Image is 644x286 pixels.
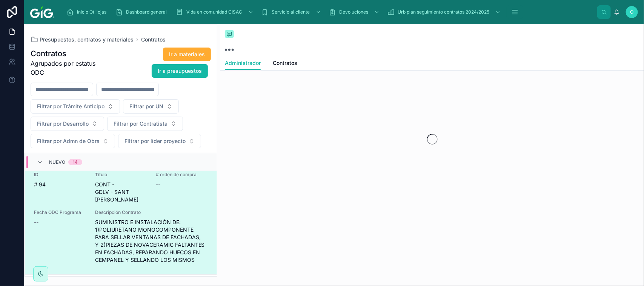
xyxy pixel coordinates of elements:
[73,159,78,165] div: 14
[273,56,297,71] a: Contratos
[95,218,208,264] span: SUMINISTRO E INSTALACIÓN DE: 1)POLIURETANO MONOCOMPONENTE PARA SELLAR VENTANAS DE FACHADAS, Y 2)P...
[225,56,261,71] a: Administrador
[169,51,205,58] span: Ir a materiales
[326,5,383,19] a: Devoluciones
[123,99,179,114] button: Select Button
[163,48,211,61] button: Ir a materiales
[113,5,172,19] a: Dashboard general
[30,6,54,18] img: App logo
[158,67,202,75] span: Ir a presupuestos
[31,134,115,148] button: Select Button
[630,9,634,15] span: O
[95,172,147,178] span: Título
[398,9,489,15] span: Urb plan seguimiento contratos 2024/2025
[152,64,208,78] button: Ir a presupuestos
[25,161,217,274] a: ID# 94TítuloCONT - GDLV - SANT [PERSON_NAME]# orden de compra--Fecha ODC Programa--Descripción Co...
[95,181,147,203] span: CONT - GDLV - SANT [PERSON_NAME]
[34,172,86,178] span: ID
[34,181,86,188] span: # 94
[37,120,89,128] span: Filtrar por Desarrollo
[174,5,257,19] a: Vida en comunidad CISAC
[272,9,310,15] span: Servicio al cliente
[114,120,168,128] span: Filtrar por Contratista
[31,99,120,114] button: Select Button
[186,9,242,15] span: Vida en comunidad CISAC
[225,59,261,67] span: Administrador
[339,9,368,15] span: Devoluciones
[126,9,167,15] span: Dashboard general
[141,36,166,43] a: Contratos
[34,218,38,226] span: --
[31,59,104,77] span: Agrupados por estatus ODC
[124,137,186,145] span: Filtrar por líder proyecto
[385,5,504,19] a: Urb plan seguimiento contratos 2024/2025
[60,4,597,20] div: scrollable content
[156,172,208,178] span: # orden de compra
[95,209,208,215] span: Descripción Contrato
[37,103,105,110] span: Filtrar por Trámite Anticipo
[31,48,104,59] h1: Contratos
[129,103,163,110] span: Filtrar por UN
[259,5,325,19] a: Servicio al cliente
[156,181,160,188] span: --
[77,9,106,15] span: Inicio OtHojas
[64,5,112,19] a: Inicio OtHojas
[107,117,183,131] button: Select Button
[34,209,86,215] span: Fecha ODC Programa
[273,59,297,67] span: Contratos
[31,117,104,131] button: Select Button
[118,134,201,148] button: Select Button
[37,137,100,145] span: Filtrar por Admn de Obra
[31,36,134,43] a: Presupuestos, contratos y materiales
[49,159,65,165] span: Nuevo
[40,36,134,43] span: Presupuestos, contratos y materiales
